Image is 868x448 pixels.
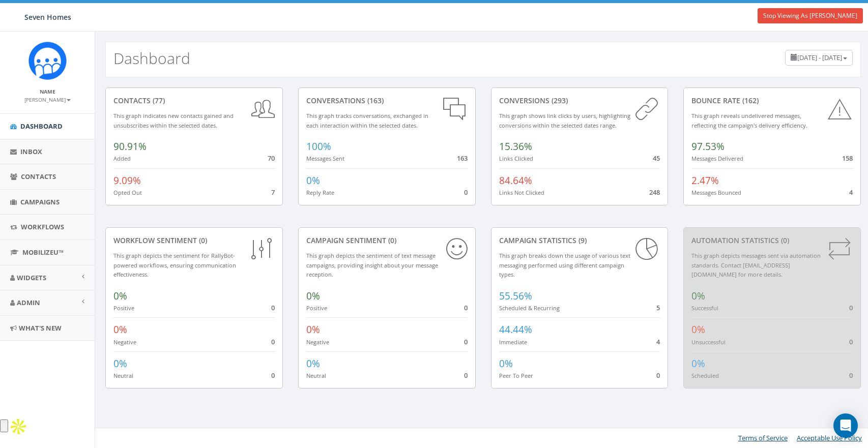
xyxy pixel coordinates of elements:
[113,323,127,336] span: 0%
[17,298,40,307] span: Admin
[464,371,468,380] span: 0
[306,323,320,336] span: 0%
[464,337,468,346] span: 0
[306,112,428,129] small: This graph tracks conversations, exchanged in each interaction within the selected dates.
[28,42,67,80] img: Rally_Corp_Icon.png
[113,289,127,303] span: 0%
[151,96,165,105] span: (77)
[691,338,726,346] small: Unsuccessful
[268,154,275,163] span: 70
[499,189,544,196] small: Links Not Clicked
[113,174,141,187] span: 9.09%
[113,112,234,129] small: This graph indicates new contacts gained and unsubscribes within the selected dates.
[499,96,660,106] div: conversions
[649,188,660,197] span: 248
[40,88,55,95] small: Name
[306,338,329,346] small: Negative
[691,323,705,336] span: 0%
[365,96,384,105] span: (163)
[499,372,533,379] small: Peer To Peer
[457,154,468,163] span: 163
[8,416,28,437] img: Apollo
[306,372,326,379] small: Neutral
[797,53,842,62] span: [DATE] - [DATE]
[113,252,236,278] small: This graph depicts the sentiment for RallyBot-powered workflows, ensuring communication effective...
[499,140,532,153] span: 15.36%
[842,154,853,163] span: 158
[656,371,660,380] span: 0
[19,323,62,333] span: What's New
[499,323,532,336] span: 44.44%
[271,188,275,197] span: 7
[20,197,60,206] span: Campaigns
[499,252,630,278] small: This graph breaks down the usage of various text messaging performed using different campaign types.
[113,372,133,379] small: Neutral
[197,235,207,245] span: (0)
[306,174,320,187] span: 0%
[691,304,718,312] small: Successful
[17,273,46,282] span: Widgets
[21,172,56,181] span: Contacts
[797,433,862,442] a: Acceptable Use Policy
[691,357,705,370] span: 0%
[271,337,275,346] span: 0
[306,235,468,246] div: Campaign Sentiment
[656,303,660,312] span: 5
[306,96,468,106] div: conversations
[20,122,63,131] span: Dashboard
[691,372,719,379] small: Scheduled
[306,304,327,312] small: Positive
[113,235,275,246] div: Workflow Sentiment
[306,252,438,278] small: This graph depicts the sentiment of text message campaigns, providing insight about your message ...
[499,235,660,246] div: Campaign Statistics
[22,248,64,257] span: MobilizeU™
[691,140,725,153] span: 97.53%
[849,303,853,312] span: 0
[691,289,705,303] span: 0%
[386,235,396,245] span: (0)
[758,8,863,23] a: Stop Viewing As [PERSON_NAME]
[740,96,759,105] span: (162)
[306,357,320,370] span: 0%
[24,12,71,22] span: Seven Homes
[849,371,853,380] span: 0
[738,433,788,442] a: Terms of Service
[691,112,807,129] small: This graph reveals undelivered messages, reflecting the campaign's delivery efficiency.
[113,155,131,162] small: Added
[306,155,344,162] small: Messages Sent
[24,95,71,104] a: [PERSON_NAME]
[20,147,42,156] span: Inbox
[691,252,821,278] small: This graph depicts messages sent via automation standards. Contact [EMAIL_ADDRESS][DOMAIN_NAME] f...
[306,140,331,153] span: 100%
[464,303,468,312] span: 0
[691,235,853,246] div: Automation Statistics
[691,155,743,162] small: Messages Delivered
[691,96,853,106] div: Bounce Rate
[499,174,532,187] span: 84.64%
[576,235,587,245] span: (9)
[113,96,275,106] div: contacts
[21,222,64,231] span: Workflows
[113,189,142,196] small: Opted Out
[499,357,513,370] span: 0%
[113,50,190,67] h2: Dashboard
[464,188,468,197] span: 0
[656,337,660,346] span: 4
[24,96,71,103] small: [PERSON_NAME]
[549,96,568,105] span: (293)
[833,413,858,438] div: Open Intercom Messenger
[499,289,532,303] span: 55.56%
[499,304,560,312] small: Scheduled & Recurring
[113,304,134,312] small: Positive
[849,337,853,346] span: 0
[691,189,741,196] small: Messages Bounced
[271,371,275,380] span: 0
[306,289,320,303] span: 0%
[113,357,127,370] span: 0%
[499,155,533,162] small: Links Clicked
[499,338,527,346] small: Immediate
[271,303,275,312] span: 0
[779,235,789,245] span: (0)
[691,174,719,187] span: 2.47%
[849,188,853,197] span: 4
